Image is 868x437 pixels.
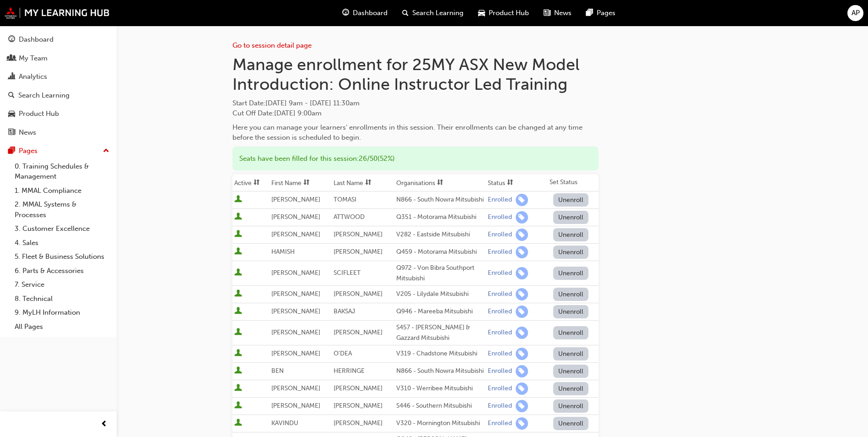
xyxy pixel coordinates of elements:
[11,236,113,250] a: 4. Sales
[396,366,484,377] div: N866 - South Nowra Mitsubishi
[488,230,512,239] div: Enrolled
[516,267,528,279] span: learningRecordVerb_ENROLL-icon
[396,289,484,300] div: V205 - Lilydale Mitsubishi
[271,230,320,238] span: [PERSON_NAME]
[342,7,349,19] span: guage-icon
[553,347,589,361] button: Unenroll
[396,263,484,284] div: Q972 - Von Bibra Southport Mitsubishi
[232,174,270,191] th: Toggle SortBy
[271,213,320,221] span: [PERSON_NAME]
[11,184,113,198] a: 1. MMAL Compliance
[412,8,464,18] span: Search Learning
[271,290,320,298] span: [PERSON_NAME]
[516,211,528,224] span: learningRecordVerb_ENROLL-icon
[11,159,113,184] a: 0. Training Schedules & Management
[234,195,242,204] span: User is active
[553,246,589,259] button: Unenroll
[271,367,284,375] span: BEN
[334,269,361,277] span: SCIFLEET
[11,306,113,320] a: 9. MyLH Information
[232,98,598,109] span: Start Date :
[4,87,113,104] a: Search Learning
[8,73,15,81] span: chart-icon
[8,147,15,155] span: pages-icon
[516,365,528,377] span: learningRecordVerb_ENROLL-icon
[548,174,598,191] th: Set Status
[8,92,15,100] span: search-icon
[516,306,528,318] span: learningRecordVerb_ENROLL-icon
[8,129,15,137] span: news-icon
[396,195,484,205] div: N866 - South Nowra Mitsubishi
[553,211,589,224] button: Unenroll
[271,269,320,277] span: [PERSON_NAME]
[334,367,365,375] span: HERRINGE
[536,4,579,22] a: news-iconNews
[18,90,70,101] div: Search Learning
[489,8,529,18] span: Product Hub
[396,401,484,411] div: S446 - Southern Mitsubishi
[553,228,589,241] button: Unenroll
[253,179,260,187] span: sorting-icon
[11,250,113,264] a: 5. Fleet & Business Solutions
[471,4,536,22] a: car-iconProduct Hub
[554,8,571,18] span: News
[597,8,615,18] span: Pages
[8,55,15,63] span: people-icon
[334,384,383,392] span: [PERSON_NAME]
[553,399,589,413] button: Unenroll
[234,419,242,428] span: User is active
[396,212,484,223] div: Q351 - Motorama Mitsubishi
[335,4,395,22] a: guage-iconDashboard
[232,41,312,49] a: Go to session detail page
[234,213,242,222] span: User is active
[353,8,388,18] span: Dashboard
[271,402,320,410] span: [PERSON_NAME]
[488,269,512,278] div: Enrolled
[232,109,322,117] span: Cut Off Date : [DATE] 9:00am
[488,367,512,376] div: Enrolled
[270,174,332,191] th: Toggle SortBy
[396,383,484,394] div: V310 - Werribee Mitsubishi
[8,110,15,118] span: car-icon
[396,418,484,429] div: V320 - Mornington Mitsubishi
[19,146,38,156] div: Pages
[488,248,512,257] div: Enrolled
[4,31,113,48] a: Dashboard
[488,290,512,299] div: Enrolled
[544,7,550,19] span: news-icon
[553,365,589,378] button: Unenroll
[232,55,598,94] h1: Manage enrollment for 25MY ASX New Model Introduction: Online Instructor Led Training
[234,290,242,299] span: User is active
[395,4,471,22] a: search-iconSearch Learning
[334,230,383,238] span: [PERSON_NAME]
[553,288,589,301] button: Unenroll
[271,350,320,357] span: [PERSON_NAME]
[852,8,860,18] span: AP
[334,328,383,336] span: [PERSON_NAME]
[334,307,355,315] span: BAKSAJ
[271,384,320,392] span: [PERSON_NAME]
[4,124,113,141] a: News
[394,174,486,191] th: Toggle SortBy
[396,349,484,359] div: V319 - Chadstone Mitsubishi
[553,326,589,339] button: Unenroll
[234,307,242,316] span: User is active
[488,402,512,410] div: Enrolled
[334,213,365,221] span: ATTWOOD
[396,229,484,240] div: V282 - Eastside Mitsubishi
[4,68,113,85] a: Analytics
[334,402,383,410] span: [PERSON_NAME]
[19,127,36,138] div: News
[234,328,242,337] span: User is active
[271,196,320,203] span: [PERSON_NAME]
[271,328,320,336] span: [PERSON_NAME]
[488,196,512,204] div: Enrolled
[271,307,320,315] span: [PERSON_NAME]
[234,384,242,393] span: User is active
[4,50,113,67] a: My Team
[553,267,589,280] button: Unenroll
[516,246,528,258] span: learningRecordVerb_ENROLL-icon
[11,292,113,306] a: 8. Technical
[11,264,113,278] a: 6. Parts & Accessories
[516,229,528,241] span: learningRecordVerb_ENROLL-icon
